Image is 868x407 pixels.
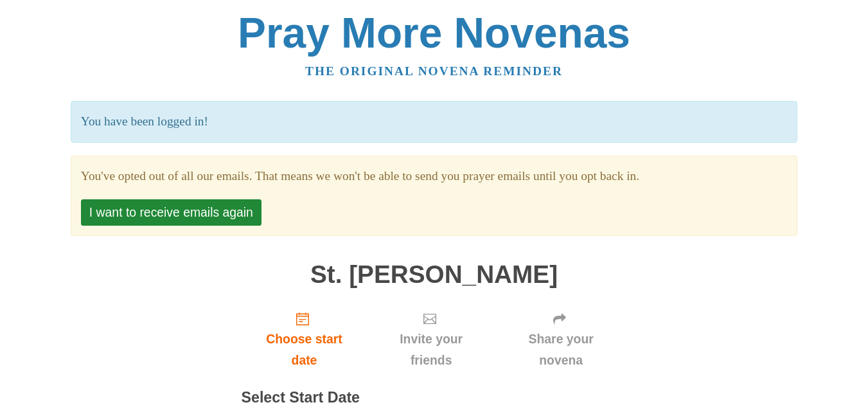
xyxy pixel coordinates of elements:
button: I want to receive emails again [81,199,261,226]
span: Invite your friends [380,329,482,371]
a: Choose start date [242,301,368,377]
span: Choose start date [254,329,355,371]
h1: St. [PERSON_NAME] [242,261,627,289]
section: You've opted out of all our emails. That means we won't be able to send you prayer emails until y... [81,166,787,187]
p: You have been logged in! [71,101,797,143]
span: Share your novena [508,329,614,371]
a: The original novena reminder [305,64,563,78]
div: Click "Next" to confirm your start date first. [495,301,627,377]
a: Pray More Novenas [238,9,630,57]
div: Click "Next" to confirm your start date first. [367,301,495,377]
h3: Select Start Date [242,390,627,406]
